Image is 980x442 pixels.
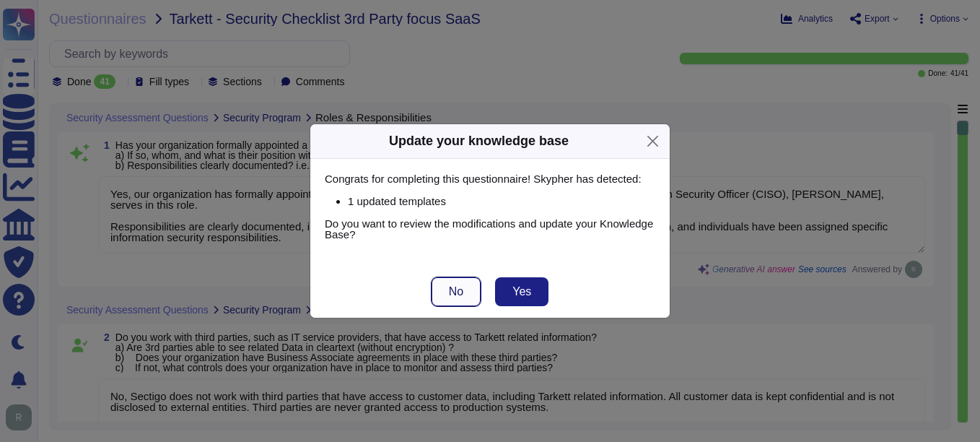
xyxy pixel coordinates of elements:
[512,286,531,298] span: Yes
[348,196,655,207] p: 1 updated templates
[449,286,463,298] span: No
[325,173,655,184] p: Congrats for completing this questionnaire! Skypher has detected:
[495,277,548,306] button: Yes
[432,277,481,306] button: No
[325,218,655,240] p: Do you want to review the modifications and update your Knowledge Base?
[389,131,569,151] div: Update your knowledge base
[642,130,664,152] button: Close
